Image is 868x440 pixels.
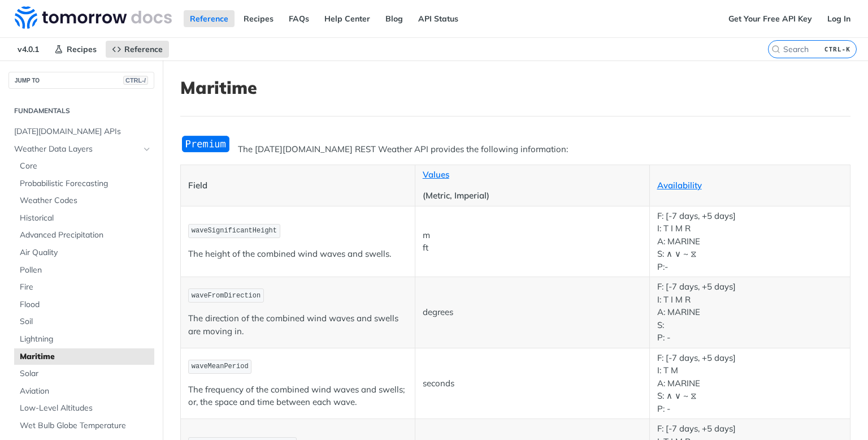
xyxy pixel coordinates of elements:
[14,417,154,434] a: Wet Bulb Globe Temperature
[67,44,97,54] span: Recipes
[20,351,151,363] span: Maritime
[14,244,154,261] a: Air Quality
[423,169,449,180] a: Values
[771,45,780,54] svg: Search
[821,10,857,27] a: Log In
[657,352,843,416] p: F: [-7 days, +5 days] I: T M A: MARINE S: ∧ ∨ ~ ⧖ P: -
[412,10,465,27] a: API Status
[14,175,154,192] a: Probabilistic Forecasting
[423,306,642,319] p: degrees
[8,123,154,140] a: [DATE][DOMAIN_NAME] APIs
[14,144,140,155] span: Weather Data Layers
[20,213,151,224] span: Historical
[14,192,154,209] a: Weather Codes
[20,230,151,241] span: Advanced Precipitation
[14,210,154,227] a: Historical
[20,282,151,293] span: Fire
[14,348,154,365] a: Maritime
[14,296,154,313] a: Flood
[14,365,154,382] a: Solar
[184,10,235,27] a: Reference
[20,161,151,172] span: Core
[14,383,154,400] a: Aviation
[14,126,151,137] span: [DATE][DOMAIN_NAME] APIs
[14,331,154,348] a: Lightning
[423,377,642,390] p: seconds
[14,400,154,417] a: Low-Level Altitudes
[8,72,154,89] button: JUMP TOCTRL-/
[8,106,154,116] h2: Fundamentals
[142,145,151,154] button: Hide subpages for Weather Data Layers
[48,41,103,58] a: Recipes
[423,229,642,254] p: m ft
[180,77,850,98] h1: Maritime
[15,6,172,29] img: Tomorrow.io Weather API Docs
[20,178,151,189] span: Probabilistic Forecasting
[20,265,151,276] span: Pollen
[20,368,151,379] span: Solar
[188,179,407,192] p: Field
[106,41,169,58] a: Reference
[722,10,818,27] a: Get Your Free API Key
[237,10,280,27] a: Recipes
[124,44,163,54] span: Reference
[180,143,850,156] p: The [DATE][DOMAIN_NAME] REST Weather API provides the following information:
[20,334,151,345] span: Lightning
[379,10,409,27] a: Blog
[283,10,315,27] a: FAQs
[192,363,249,370] span: waveMeanPeriod
[423,189,642,202] p: (Metric, Imperial)
[14,279,154,296] a: Fire
[20,247,151,258] span: Air Quality
[20,299,151,310] span: Flood
[192,292,261,300] span: waveFromDirection
[20,195,151,206] span: Weather Codes
[318,10,376,27] a: Help Center
[657,281,843,344] p: F: [-7 days, +5 days] I: T I M R A: MARINE S: P: -
[188,248,407,261] p: The height of the combined wind waves and swells.
[20,403,151,414] span: Low-Level Altitudes
[14,262,154,279] a: Pollen
[20,420,151,432] span: Wet Bulb Globe Temperature
[14,313,154,330] a: Soil
[657,210,843,274] p: F: [-7 days, +5 days] I: T I M R A: MARINE S: ∧ ∨ ~ ⧖ P:-
[14,158,154,175] a: Core
[822,44,853,55] kbd: CTRL-K
[657,180,702,191] a: Availability
[188,383,407,409] p: The frequency of the combined wind waves and swells; or, the space and time between each wave.
[11,41,45,58] span: v4.0.1
[14,227,154,244] a: Advanced Precipitation
[192,227,277,235] span: waveSignificantHeight
[20,386,151,397] span: Aviation
[20,316,151,327] span: Soil
[8,141,154,158] a: Weather Data LayersHide subpages for Weather Data Layers
[188,312,407,338] p: The direction of the combined wind waves and swells are moving in.
[123,76,148,85] span: CTRL-/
